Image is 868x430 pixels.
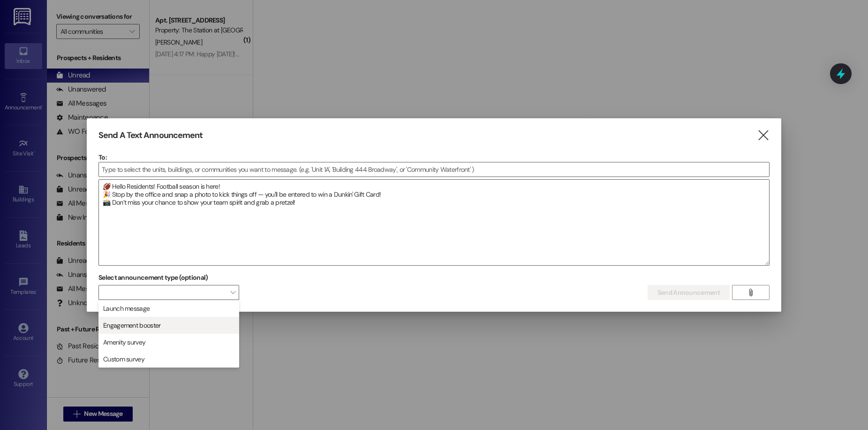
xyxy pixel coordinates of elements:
[757,131,770,140] i: 
[103,304,150,313] span: Launch message
[99,162,769,177] input: Type to select the units, buildings, or communities you want to message. (e.g. 'Unit 1A', 'Buildi...
[103,338,145,347] span: Amenity survey
[98,179,770,266] div: 🏈 Hello Residents! Football season is here! 🎉 Stop by the office and snap a photo to kick things ...
[99,180,769,265] textarea: 🏈 Hello Residents! Football season is here! 🎉 Stop by the office and snap a photo to kick things ...
[648,285,730,300] button: Send Announcement
[98,130,203,141] h3: Send A Text Announcement
[98,270,208,285] label: Select announcement type (optional)
[103,321,160,330] span: Engagement booster
[98,153,770,162] p: To:
[103,354,144,364] span: Custom survey
[657,288,720,298] span: Send Announcement
[747,289,754,296] i: 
